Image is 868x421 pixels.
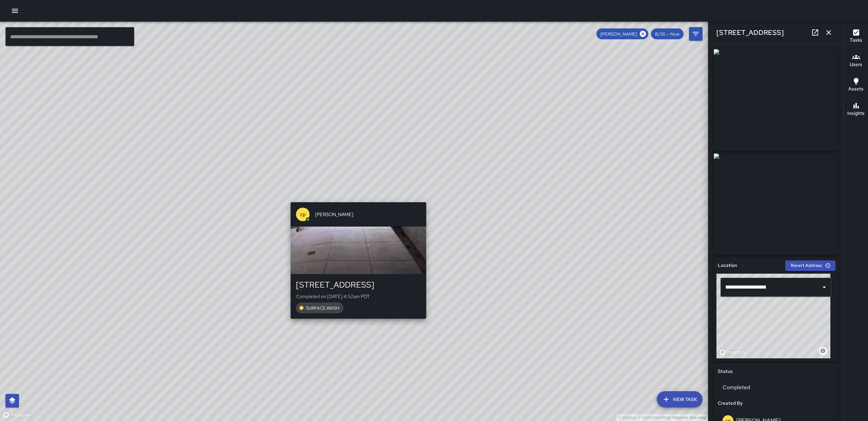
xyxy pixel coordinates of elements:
button: Filters [689,27,703,41]
button: Users [844,49,868,73]
button: Tasks [844,24,868,49]
button: Open [820,282,829,292]
div: [PERSON_NAME] [596,28,648,39]
h6: Location [718,262,737,269]
span: [PERSON_NAME] [315,211,421,218]
h6: Assets [848,85,864,93]
p: Completed [723,383,829,392]
img: request_images%2F2e478930-8275-11f0-8e0a-7f702c760118 [714,49,838,151]
h6: Created By [718,400,743,407]
button: New Task [657,391,703,407]
span: [PERSON_NAME] [596,31,641,37]
button: Revert Address [785,260,835,271]
div: [STREET_ADDRESS] [296,279,421,290]
span: SURFACE WASH [302,305,343,311]
button: cp[PERSON_NAME][STREET_ADDRESS]Completed on [DATE] 4:52am PDTSURFACE WASH [291,202,426,319]
h6: Tasks [850,37,862,44]
h6: Status [718,368,733,375]
span: 8/26 — Now [651,31,684,37]
p: cp [300,210,306,218]
img: request_images%2F2fb968b0-8275-11f0-8e0a-7f702c760118 [714,153,838,255]
h6: Insights [847,110,865,117]
p: Completed on [DATE] 4:52am PDT [296,293,421,300]
h6: [STREET_ADDRESS] [716,27,784,38]
button: Assets [844,73,868,98]
h6: Users [850,61,862,68]
button: Insights [844,98,868,122]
